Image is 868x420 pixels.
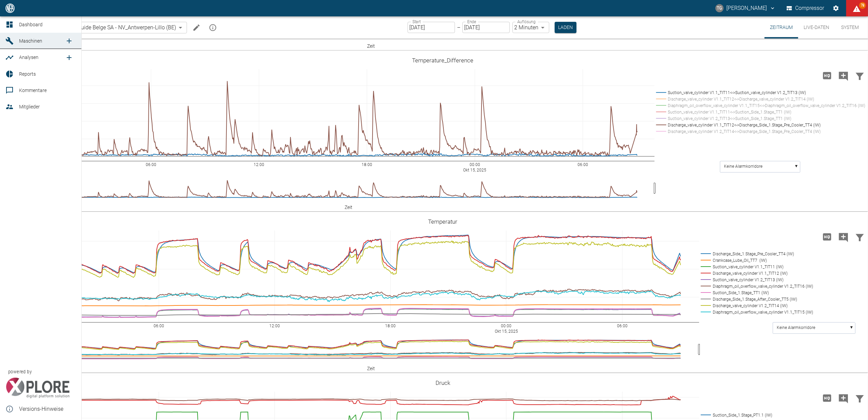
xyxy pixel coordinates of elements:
span: Mitglieder [19,104,40,109]
span: Hohe Auflösung [819,394,835,401]
text: Keine Alarmkorridore [724,164,763,169]
input: DD.MM.YYYY [462,22,510,33]
button: Kommentar hinzufügen [835,389,852,407]
span: Dashboard [19,22,43,27]
span: Hohe Auflösung [819,72,835,78]
a: 908000047_Air Liquide Belge SA - NV_Antwerpen-Lillo (BE) [25,24,176,32]
button: Daten filtern [852,67,868,85]
button: Compressor [785,2,826,14]
span: 908000047_Air Liquide Belge SA - NV_Antwerpen-Lillo (BE) [36,24,176,31]
div: 2 Minuten [512,22,549,33]
button: Kommentar hinzufügen [835,67,852,85]
div: TG [715,4,724,12]
button: Live-Daten [798,16,835,39]
button: System [835,16,865,39]
button: Daten filtern [852,389,868,407]
a: new /analyses/list/0 [62,51,76,64]
span: Kommentare [19,88,47,93]
span: Reports [19,71,36,77]
img: Xplore Logo [5,378,70,398]
button: Machine bearbeiten [190,21,203,34]
label: Start [412,19,421,25]
button: Kommentar hinzufügen [835,228,852,246]
img: logo [5,3,15,13]
p: – [457,24,460,31]
a: new /machines [62,34,76,48]
span: powered by [8,369,32,375]
label: Ende [467,19,476,25]
button: thomas.gregoir@neuman-esser.com [714,2,777,14]
button: Einstellungen [830,2,842,14]
label: Auflösung [517,19,536,25]
span: Versions-Hinweise [19,405,76,413]
span: Maschinen [19,38,42,44]
span: 78 [859,2,866,9]
input: DD.MM.YYYY [408,22,455,33]
span: Analysen [19,55,38,60]
button: mission info [206,21,220,34]
span: Hohe Auflösung [819,233,835,240]
button: Daten filtern [852,228,868,246]
text: Keine Alarmkorridore [777,326,816,330]
button: Zeitraum [764,16,798,39]
button: Laden [555,22,577,33]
